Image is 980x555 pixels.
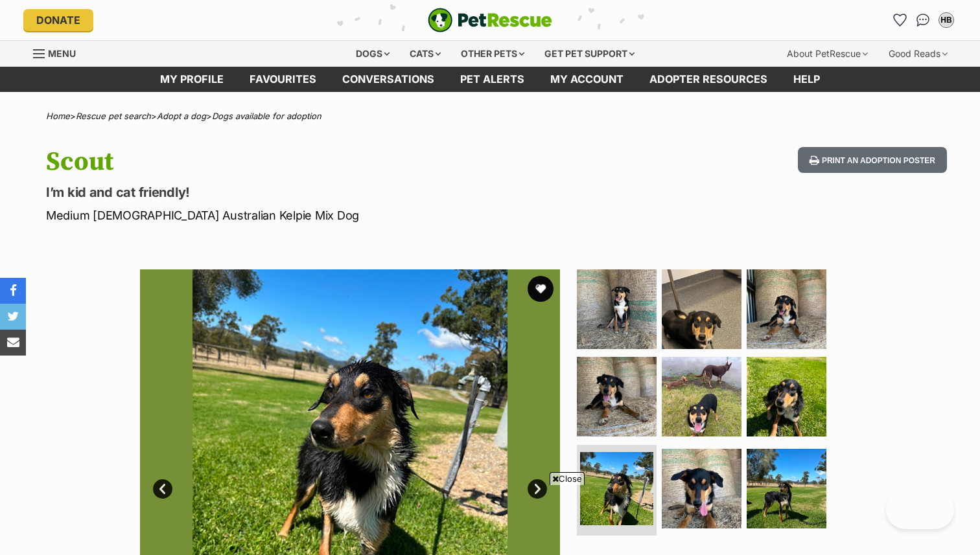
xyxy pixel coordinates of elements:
[428,8,552,32] img: logo-e224e6f780fb5917bec1dbf3a21bbac754714ae5b6737aabdf751b685950b380.svg
[580,452,653,525] img: Photo of Scout
[798,147,947,174] button: Print an adoption poster
[153,479,172,499] a: Prev
[577,269,657,349] img: Photo of Scout
[237,67,329,92] a: Favourites
[913,10,933,30] a: Conversations
[747,357,826,436] img: Photo of Scout
[447,67,537,92] a: Pet alerts
[33,41,85,64] a: Menu
[401,41,450,67] div: Cats
[48,48,76,59] span: Menu
[535,41,644,67] div: Get pet support
[550,472,585,485] span: Close
[662,357,741,436] img: Photo of Scout
[886,490,954,529] iframe: Help Scout Beacon - Open
[537,67,636,92] a: My account
[46,147,594,177] h1: Scout
[577,357,657,436] img: Photo of Scout
[662,449,741,528] img: Photo of Scout
[46,207,594,224] p: Medium [DEMOGRAPHIC_DATA] Australian Kelpie Mix Dog
[916,14,930,27] img: chat-41dd97257d64d25036548639549fe6c8038ab92f7586957e7f3b1b290dea8141.svg
[747,449,826,528] img: Photo of Scout
[147,67,237,92] a: My profile
[254,490,726,549] iframe: Advertisement
[46,183,594,201] p: I’m kid and cat friendly!
[212,111,321,121] a: Dogs available for adoption
[157,111,206,121] a: Adopt a dog
[23,9,93,31] a: Donate
[780,67,833,92] a: Help
[528,479,547,499] a: Next
[936,10,957,30] button: My account
[428,8,552,32] a: PetRescue
[452,41,533,67] div: Other pets
[76,111,151,121] a: Rescue pet search
[889,10,910,30] a: Favourites
[46,111,70,121] a: Home
[662,269,741,349] img: Photo of Scout
[940,14,953,27] div: HB
[889,10,957,30] ul: Account quick links
[880,41,957,67] div: Good Reads
[347,41,399,67] div: Dogs
[747,269,826,349] img: Photo of Scout
[636,67,780,92] a: Adopter resources
[528,276,554,302] button: favourite
[14,111,966,121] div: > > >
[778,41,877,67] div: About PetRescue
[329,67,447,92] a: conversations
